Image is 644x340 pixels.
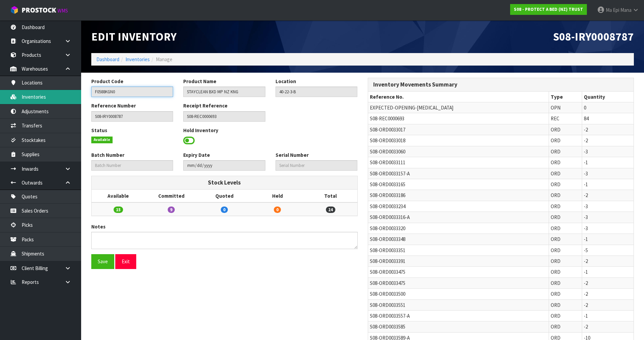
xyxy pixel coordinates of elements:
span: 9 [168,207,175,213]
span: -3 [584,170,588,177]
label: Reference Number [91,102,136,109]
span: S08-ORD0033186 [370,192,405,198]
span: EXPECTED-OPENING-[MEDICAL_DATA] [370,104,453,111]
span: ORD [551,269,560,275]
th: Reference No. [368,92,549,102]
input: Product Name [183,87,265,97]
th: Available [92,190,145,202]
span: 0 [274,207,281,213]
span: -5 [584,247,588,253]
span: S08-ORD0033018 [370,137,405,144]
img: cube-alt.png [10,6,19,14]
span: ORD [551,159,560,166]
strong: S08 - PROTECT A BED (NZ) TRUST [514,6,583,12]
span: -2 [584,302,588,308]
th: Committed [145,190,198,202]
span: ORD [551,291,560,297]
label: Serial Number [276,151,309,159]
span: Manage [156,56,172,63]
th: Quoted [198,190,251,202]
span: -2 [584,137,588,144]
span: 24 [326,207,335,213]
span: ORD [551,323,560,330]
span: -1 [584,159,588,166]
span: ORD [551,137,560,144]
input: Product Code [91,87,173,97]
span: -2 [584,323,588,330]
span: S08-ORD0033157-A [370,170,410,177]
h3: Inventory Movements Summary [373,81,629,88]
input: Serial Number [276,160,357,171]
label: Status [91,127,107,134]
button: Exit [115,254,136,269]
span: ORD [551,302,560,308]
span: -2 [584,280,588,286]
span: ORD [551,170,560,177]
button: Save [91,254,114,269]
span: S08-ORD0033111 [370,159,405,166]
label: Product Code [91,78,123,85]
span: REC [551,115,559,122]
span: 84 [584,115,589,122]
input: Batch Number [91,160,173,171]
input: Receipt Reference [183,111,265,122]
span: ORD [551,236,560,242]
label: Batch Number [91,151,124,159]
span: -2 [584,192,588,198]
label: Hold Inventory [183,127,218,134]
span: 15 [114,207,123,213]
span: ORD [551,214,560,220]
label: Product Name [183,78,216,85]
input: Location [276,87,357,97]
span: -2 [584,291,588,297]
span: ORD [551,225,560,232]
span: Available [91,137,113,143]
span: ORD [551,126,560,133]
label: Receipt Reference [183,102,228,109]
a: S08 - PROTECT A BED (NZ) TRUST [510,4,587,15]
span: S08-ORD0033348 [370,236,405,242]
span: -2 [584,126,588,133]
span: S08-ORD0033316-A [370,214,410,220]
span: S08-ORD0033551 [370,302,405,308]
label: Notes [91,223,105,230]
span: Ma Epi [606,7,619,13]
span: ProStock [22,6,56,15]
span: -1 [584,269,588,275]
label: Location [276,78,296,85]
span: -1 [584,236,588,242]
span: 0 [584,104,586,111]
span: ORD [551,258,560,264]
span: S08-ORD0033320 [370,225,405,232]
th: Quantity [582,92,634,102]
span: ORD [551,280,560,286]
span: -1 [584,313,588,319]
span: S08-IRY0008787 [553,29,634,44]
span: -2 [584,258,588,264]
span: -3 [584,225,588,232]
span: S08-ORD0033234 [370,203,405,210]
span: -3 [584,148,588,155]
span: Edit Inventory [91,29,176,44]
a: Inventories [125,56,150,63]
th: Type [549,92,582,102]
label: Expiry Date [183,151,210,159]
span: -1 [584,181,588,188]
span: S08-ORD0033165 [370,181,405,188]
th: Held [251,190,304,202]
span: S08-ORD0033557-A [370,313,410,319]
span: ORD [551,247,560,253]
span: ORD [551,203,560,210]
span: ORD [551,181,560,188]
span: ORD [551,192,560,198]
span: S08-ORD0033500 [370,291,405,297]
span: S08-ORD0033391 [370,258,405,264]
span: OPN [551,104,560,111]
span: S08-ORD0033475 [370,269,405,275]
span: -3 [584,203,588,210]
span: S08-REC0000693 [370,115,404,122]
span: 0 [221,207,228,213]
span: S08-ORD0033017 [370,126,405,133]
span: S08-ORD0033351 [370,247,405,253]
th: Total [304,190,357,202]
